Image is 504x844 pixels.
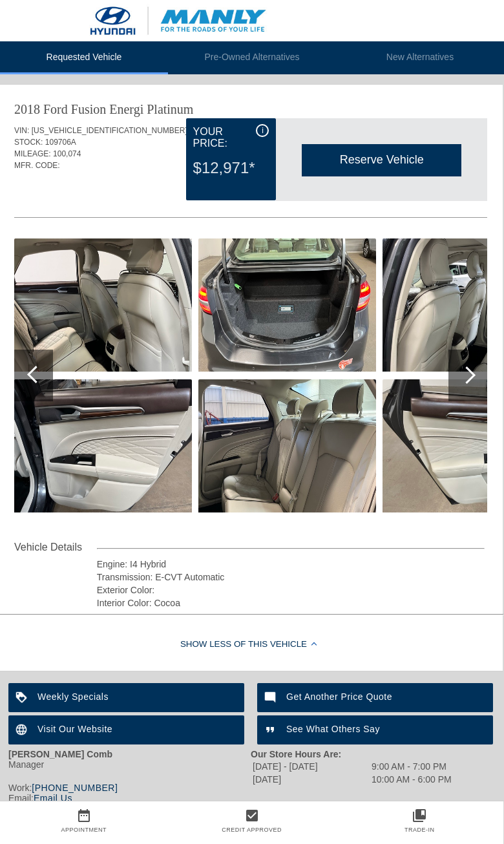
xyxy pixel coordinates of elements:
[61,827,107,833] a: Appointment
[8,749,112,759] strong: [PERSON_NAME] Comb
[222,827,282,833] a: Credit Approved
[198,238,376,372] img: 5fd7c940221ced451aac0ce8dcfa0064.jpg
[371,761,452,772] td: 9:00 AM - 7:00 PM
[8,683,37,712] img: ic_loyalty_white_24dp_2x.png
[193,151,269,185] div: $12,971*
[404,827,435,833] a: Trade-In
[14,379,192,512] img: 37695fbf207f8f3e3c5deffac16b12e5.jpg
[53,149,81,158] span: 100,074
[14,540,97,555] div: Vehicle Details
[251,749,341,759] strong: Our Store Hours Are:
[371,774,452,785] td: 10:00 AM - 6:00 PM
[14,126,29,135] span: VIN:
[97,571,485,584] div: Transmission: E-CVT Automatic
[252,761,370,772] td: [DATE] - [DATE]
[97,558,485,571] div: Engine: I4 Hybrid
[8,759,251,770] div: Manager
[302,144,461,176] div: Reserve Vehicle
[32,126,187,135] span: [US_VEHICLE_IDENTIFICATION_NUMBER]
[14,161,60,170] span: MFR. CODE:
[168,808,336,823] a: check_box
[97,584,485,596] div: Exterior Color:
[8,715,244,744] a: Visit Our Website
[8,683,244,712] a: Weekly Specials
[257,715,493,744] a: See What Others Say
[8,715,37,744] img: ic_language_white_24dp_2x.png
[97,596,485,609] div: Interior Color: Cocoa
[262,126,264,135] span: i
[336,41,504,74] li: New Alternatives
[14,179,487,200] div: Quoted on [DATE] 8:11:48 PM
[252,774,370,785] td: [DATE]
[14,238,192,372] img: 2595705d6fa20339f2010ddad5212663.jpg
[257,715,286,744] img: ic_format_quote_white_24dp_2x.png
[14,149,51,158] span: MILEAGE:
[257,683,493,712] a: Get Another Price Quote
[198,379,376,512] img: 2de965bf2f008c17634af1f6cbd6395f.jpg
[251,799,328,810] strong: We are located at:
[168,41,336,74] li: Pre-Owned Alternatives
[34,793,72,803] a: Email Us
[32,783,118,793] a: [PHONE_NUMBER]
[257,683,286,712] img: ic_mode_comment_white_24dp_2x.png
[335,808,503,823] a: collections_bookmark
[14,138,43,147] span: STOCK:
[193,124,269,151] div: Your Price:
[8,793,251,803] div: Email:
[8,783,251,793] div: Work:
[14,100,143,118] div: 2018 Ford Fusion Energi
[45,138,76,147] span: 109706A
[147,100,193,118] div: Platinum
